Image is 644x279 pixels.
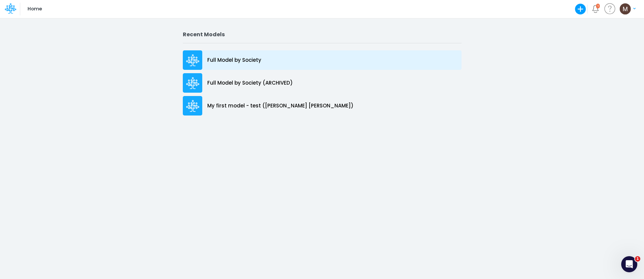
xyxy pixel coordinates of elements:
[207,102,354,110] p: My first model - test ([PERSON_NAME] [PERSON_NAME])
[183,94,462,117] a: My first model - test ([PERSON_NAME] [PERSON_NAME])
[621,256,637,272] iframe: Intercom live chat
[28,5,42,13] p: Home
[597,4,599,7] div: 1 unread items
[183,49,462,72] a: Full Model by Society
[183,72,462,94] a: Full Model by Society (ARCHIVED)
[592,5,599,13] a: Notifications
[183,31,462,38] h2: Recent Models
[207,56,261,64] p: Full Model by Society
[635,256,640,262] span: 1
[207,79,293,87] p: Full Model by Society (ARCHIVED)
